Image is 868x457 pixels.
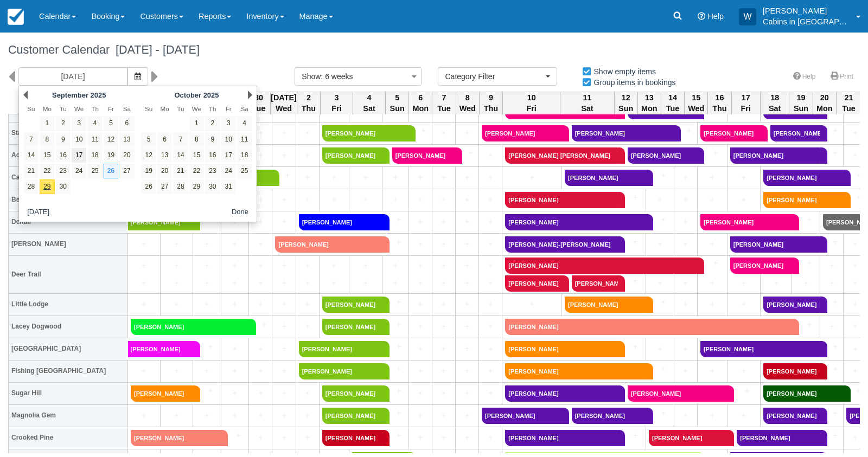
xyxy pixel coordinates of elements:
a: + [820,297,841,308]
a: + [435,172,452,183]
a: + [649,343,671,355]
a: [PERSON_NAME] [275,236,382,253]
a: + [252,278,269,289]
a: + [412,260,429,272]
a: + [275,260,292,272]
a: + [409,125,429,137]
a: + [322,278,346,289]
a: + [252,194,269,205]
a: Print [824,69,860,85]
a: + [382,319,406,330]
a: 9 [56,132,71,147]
a: 15 [40,148,54,163]
a: + [412,343,429,355]
a: + [275,127,292,139]
a: Help [787,69,822,85]
a: + [458,194,476,205]
a: + [435,365,452,377]
a: + [435,321,452,332]
a: + [505,172,559,183]
a: + [352,172,379,183]
a: + [482,194,499,205]
a: 31 [221,179,236,194]
a: + [649,278,671,289]
a: [PERSON_NAME] [763,297,820,313]
label: Group items in bookings [582,74,683,91]
a: 12 [141,148,156,163]
a: + [382,214,406,226]
a: + [646,214,671,226]
a: [PERSON_NAME] [505,192,618,208]
a: 6 [119,116,134,131]
a: + [275,194,292,205]
a: [PERSON_NAME] [700,125,761,141]
a: + [382,341,406,352]
a: [PERSON_NAME] [505,319,792,335]
a: + [382,236,406,248]
a: + [196,239,218,250]
a: + [677,216,694,228]
a: + [299,278,316,289]
a: + [224,299,246,310]
a: + [382,385,406,397]
a: + [435,194,452,205]
a: + [252,239,269,250]
a: 14 [173,148,188,163]
label: Show empty items [582,63,663,80]
a: + [649,194,671,205]
a: + [649,239,671,250]
a: + [846,365,864,377]
a: + [252,260,269,272]
a: + [385,194,405,205]
a: + [820,147,841,159]
a: + [618,275,643,287]
a: + [482,365,499,377]
a: 6 [157,132,172,147]
a: [PERSON_NAME] [628,147,697,164]
a: + [646,363,671,375]
a: + [252,127,269,139]
a: [PERSON_NAME] [505,275,561,292]
a: + [322,172,346,183]
a: 8 [40,132,54,147]
a: + [163,299,190,310]
a: [PERSON_NAME] [299,214,382,230]
a: 5 [141,132,156,147]
a: + [792,214,817,226]
p: Cabins in [GEOGRAPHIC_DATA] [763,16,850,27]
a: + [677,299,694,310]
a: + [458,172,476,183]
a: 11 [237,132,252,147]
a: [PERSON_NAME] [505,363,646,379]
a: + [677,172,694,183]
a: + [193,341,218,352]
a: + [697,147,724,159]
a: 25 [237,164,252,178]
a: 25 [87,164,102,178]
a: + [131,260,157,272]
a: + [322,194,346,205]
a: 21 [24,164,39,178]
a: + [823,260,840,272]
a: + [275,278,292,289]
a: + [385,260,405,272]
a: 7 [24,132,39,147]
a: + [846,127,864,139]
a: + [697,258,724,269]
a: + [322,260,346,272]
a: 13 [157,148,172,163]
a: + [382,363,406,375]
a: + [352,278,379,289]
a: 18 [87,148,102,163]
a: + [412,278,429,289]
a: + [618,192,643,203]
a: 28 [173,179,188,194]
a: 4 [87,116,102,131]
a: + [482,278,499,289]
a: + [700,299,724,310]
a: + [730,299,757,310]
a: 23 [205,164,220,178]
a: + [249,319,270,330]
a: 21 [173,164,188,178]
a: [PERSON_NAME] [299,341,382,357]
